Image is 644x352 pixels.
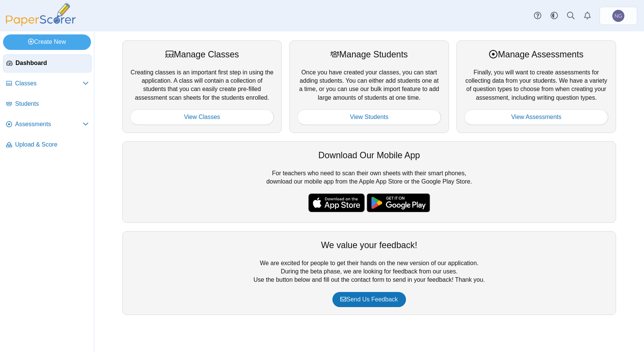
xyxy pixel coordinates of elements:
img: apple-store-badge.svg [308,193,365,212]
span: Nathan Green [612,10,624,22]
div: We value your feedback! [130,239,608,251]
div: Once you have created your classes, you can start adding students. You can either add students on... [289,40,449,133]
img: google-play-badge.png [367,193,430,212]
span: Assessments [15,120,83,128]
a: Nathan Green [599,7,637,25]
a: Alerts [579,8,596,24]
a: View Assessments [464,110,608,125]
span: Upload & Score [15,140,89,149]
a: Assessments [3,116,92,134]
a: Send Us Feedback [332,292,406,307]
div: We are excited for people to get their hands on the new version of our application. During the be... [122,231,616,315]
div: For teachers who need to scan their own sheets with their smart phones, download our mobile app f... [122,141,616,223]
a: Upload & Score [3,136,92,154]
img: PaperScorer [3,3,78,26]
span: Nathan Green [615,13,622,19]
a: Dashboard [3,54,92,73]
span: Classes [15,79,83,88]
a: PaperScorer [3,21,78,27]
a: View Classes [130,110,274,125]
div: Creating classes is an important first step in using the application. A class will contain a coll... [122,40,282,133]
div: Manage Students [297,48,441,60]
div: Manage Classes [130,48,274,60]
span: Dashboard [15,59,88,67]
a: Students [3,95,92,113]
a: View Students [297,110,441,125]
div: Finally, you will want to create assessments for collecting data from your students. We have a va... [456,40,616,133]
span: Students [15,100,89,108]
div: Download Our Mobile App [130,149,608,161]
a: Classes [3,75,92,93]
a: Create New [3,34,91,49]
span: Send Us Feedback [340,296,398,303]
div: Manage Assessments [464,48,608,60]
